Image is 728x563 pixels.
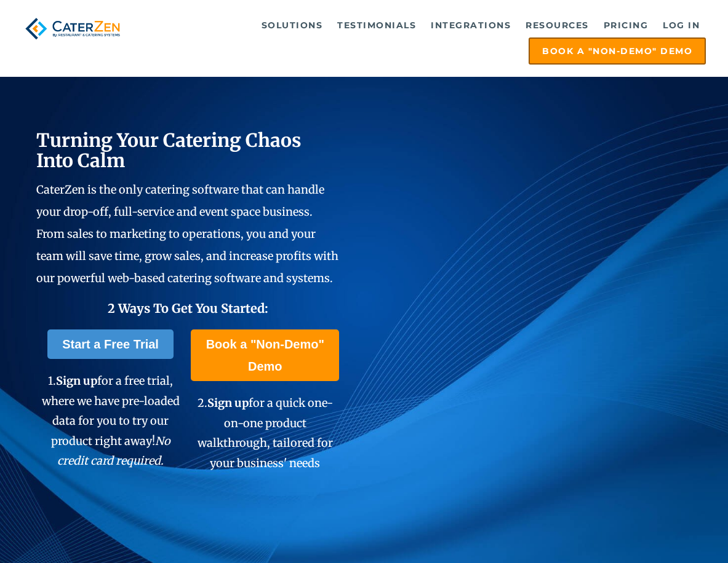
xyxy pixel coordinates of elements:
[191,329,339,381] a: Book a "Non-Demo" Demo
[207,396,249,410] span: Sign up
[598,13,655,37] a: Pricing
[519,13,595,37] a: Resources
[657,13,706,37] a: Log in
[56,374,97,388] span: Sign up
[42,374,180,468] span: 1. for a free trial, where we have pre-loaded data for you to try our product right away!
[108,301,268,316] span: 2 Ways To Get You Started:
[255,13,329,37] a: Solutions
[425,13,517,37] a: Integrations
[36,183,338,285] span: CaterZen is the only catering software that can handle your drop-off, full-service and event spac...
[22,13,124,44] img: caterzen
[529,37,706,65] a: Book a "Non-Demo" Demo
[331,13,422,37] a: Testimonials
[36,128,302,172] span: Turning Your Catering Chaos Into Calm
[57,434,170,468] em: No credit card required.
[47,329,174,359] a: Start a Free Trial
[138,13,706,65] div: Navigation Menu
[198,396,333,470] span: 2. for a quick one-on-one product walkthrough, tailored for your business' needs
